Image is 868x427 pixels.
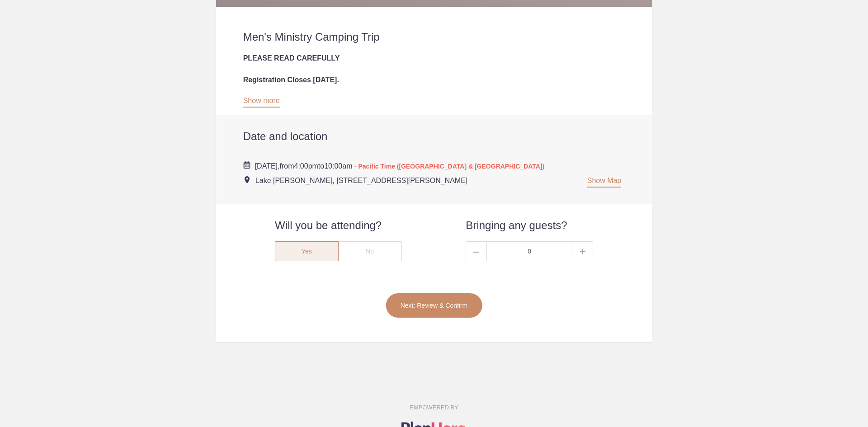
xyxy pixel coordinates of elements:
img: Plus gray [580,249,585,254]
h2: Men's Ministry Camping Trip [243,30,625,44]
span: Lake [PERSON_NAME], [STREET_ADDRESS][PERSON_NAME] [255,177,467,184]
span: 4:00pm [294,162,318,170]
h2: Date and location [243,130,625,143]
strong: Registration Closes [DATE]. [243,76,339,84]
h2: Will you be attending? [275,219,434,232]
strong: PLEASE READ CAREFULLY [243,54,340,62]
button: Next: Review & Confirm [386,293,483,318]
span: from to [255,162,545,170]
span: - Pacific Time ([GEOGRAPHIC_DATA] & [GEOGRAPHIC_DATA]) [354,163,544,170]
div: Yes [275,241,339,261]
a: Show Map [587,177,622,188]
img: Event location [245,176,250,183]
span: [DATE], [255,162,280,170]
small: EMPOWERED BY [410,404,458,411]
span: 10:00am [324,162,352,170]
div: No [338,241,402,261]
img: Minus gray [473,252,479,253]
h2: Bringing any guests? [466,219,593,232]
img: Cal purple [243,161,250,169]
a: Show more [243,97,280,108]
